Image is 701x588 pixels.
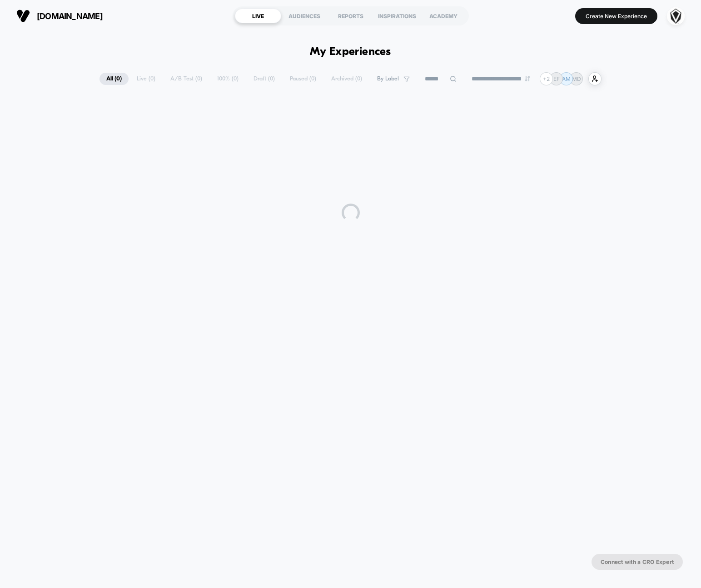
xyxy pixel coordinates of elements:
[235,9,281,23] div: LIVE
[328,9,374,23] div: REPORTS
[575,8,657,24] button: Create New Experience
[14,9,105,23] button: [DOMAIN_NAME]
[37,11,103,21] span: [DOMAIN_NAME]
[667,7,685,25] img: ppic
[592,554,683,570] button: Connect with a CRO Expert
[572,75,581,82] p: MD
[310,45,391,59] h1: My Experiences
[377,75,399,82] span: By Label
[664,7,687,25] button: ppic
[374,9,420,23] div: INSPIRATIONS
[525,76,530,81] img: end
[562,75,571,82] p: AM
[420,9,467,23] div: ACADEMY
[99,73,129,85] span: All ( 0 )
[540,72,553,85] div: + 2
[16,9,30,23] img: Visually logo
[281,9,328,23] div: AUDIENCES
[553,75,560,82] p: EF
